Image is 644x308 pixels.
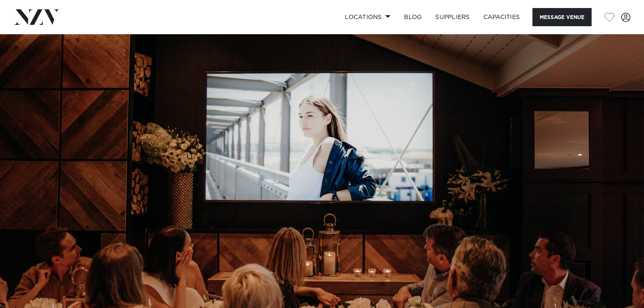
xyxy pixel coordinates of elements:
button: Message Venue [532,8,592,26]
a: Capacities [477,8,527,26]
a: BLOG [397,8,428,26]
a: Locations [338,8,397,26]
a: SUPPLIERS [428,8,476,26]
img: nzv-logo.png [14,9,60,25]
